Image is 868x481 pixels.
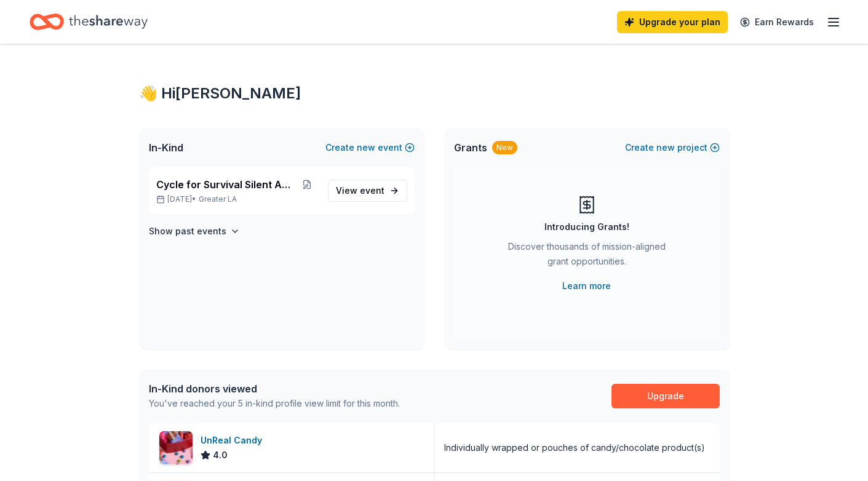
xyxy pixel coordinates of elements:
[149,224,240,239] button: Show past events
[733,11,821,33] a: Earn Rewards
[199,194,237,204] span: Greater LA
[149,140,183,155] span: In-Kind
[360,185,384,196] span: event
[149,224,226,239] h4: Show past events
[156,177,296,192] span: Cycle for Survival Silent Auction
[544,220,629,234] div: Introducing Grants!
[562,279,611,293] a: Learn more
[656,140,675,155] span: new
[503,239,671,274] div: Discover thousands of mission-aligned grant opportunities.
[213,448,228,463] span: 4.0
[328,180,407,202] a: View event
[139,84,730,103] div: 👋 Hi [PERSON_NAME]
[149,396,400,411] div: You've reached your 5 in-kind profile view limit for this month.
[159,431,193,464] img: Image for UnReal Candy
[492,141,517,154] div: New
[357,140,375,155] span: new
[156,194,318,204] p: [DATE] •
[336,183,384,198] span: View
[444,440,705,455] div: Individually wrapped or pouches of candy/chocolate product(s)
[149,381,400,396] div: In-Kind donors viewed
[325,140,415,155] button: Createnewevent
[625,140,720,155] button: Createnewproject
[617,11,728,33] a: Upgrade your plan
[611,384,720,408] a: Upgrade
[30,7,148,36] a: Home
[454,140,487,155] span: Grants
[201,433,267,448] div: UnReal Candy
